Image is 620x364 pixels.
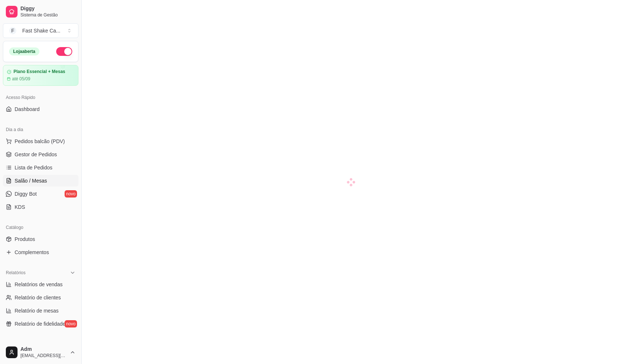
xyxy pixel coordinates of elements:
div: Acesso Rápido [3,92,78,103]
a: Produtos [3,233,78,245]
div: Fast Shake Ca ... [22,27,60,34]
a: KDS [3,201,78,213]
span: F [9,27,16,34]
span: Relatórios [6,270,26,276]
span: Relatórios de vendas [15,281,63,288]
a: Relatórios de vendas [3,279,78,290]
div: Gerenciar [3,338,78,350]
div: Loja aberta [9,47,39,55]
a: Dashboard [3,103,78,115]
div: Dia a dia [3,124,78,135]
a: Complementos [3,246,78,258]
span: Lista de Pedidos [15,164,53,171]
a: Relatório de mesas [3,305,78,317]
span: Salão / Mesas [15,177,47,184]
span: Diggy Bot [15,190,37,198]
a: Relatório de clientes [3,292,78,303]
span: Dashboard [15,106,40,113]
a: Relatório de fidelidadenovo [3,318,78,330]
span: Adm [20,346,67,353]
a: Gestor de Pedidos [3,149,78,160]
span: Sistema de Gestão [20,12,76,18]
span: Produtos [15,235,35,243]
article: até 05/09 [12,76,30,82]
div: Catálogo [3,222,78,233]
a: Salão / Mesas [3,175,78,187]
span: Relatório de fidelidade [15,320,65,327]
a: Plano Essencial + Mesasaté 05/09 [3,65,78,86]
button: Select a team [3,23,78,38]
article: Plano Essencial + Mesas [14,69,65,74]
button: Alterar Status [56,47,72,56]
span: Pedidos balcão (PDV) [15,138,65,145]
button: Adm[EMAIL_ADDRESS][DOMAIN_NAME] [3,344,78,361]
a: Diggy Botnovo [3,188,78,200]
span: Relatório de mesas [15,307,59,314]
span: Gestor de Pedidos [15,151,57,158]
span: Diggy [20,5,76,12]
a: DiggySistema de Gestão [3,3,78,20]
span: KDS [15,203,25,211]
a: Lista de Pedidos [3,162,78,173]
span: [EMAIL_ADDRESS][DOMAIN_NAME] [20,353,67,359]
span: Complementos [15,249,49,256]
button: Pedidos balcão (PDV) [3,135,78,147]
span: Relatório de clientes [15,294,61,301]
